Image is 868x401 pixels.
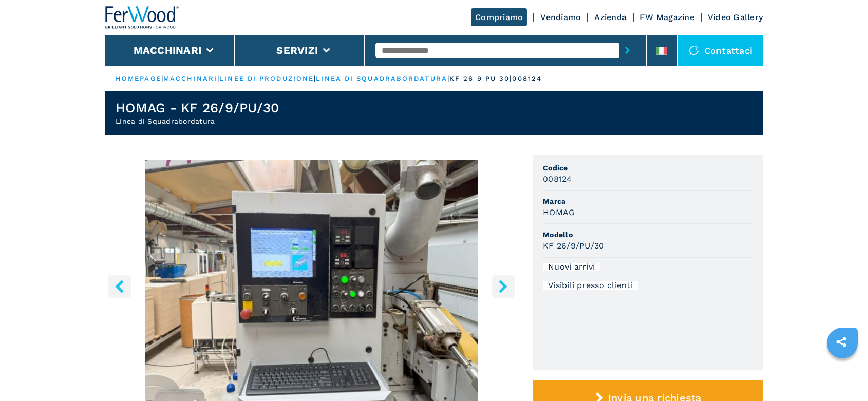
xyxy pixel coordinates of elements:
span: | [161,74,163,82]
img: Contattaci [689,45,699,55]
div: Contattaci [678,35,763,66]
a: HOMEPAGE [116,74,161,82]
a: Azienda [594,12,627,22]
a: linea di squadrabordatura [316,74,447,82]
button: left-button [108,275,131,298]
h3: KF 26/9/PU/30 [543,240,604,252]
button: submit-button [619,39,635,62]
div: Visibili presso clienti [543,281,638,290]
span: | [314,74,316,82]
a: Compriamo [471,8,527,26]
button: right-button [492,275,515,298]
span: | [447,74,449,82]
a: sharethis [828,329,854,355]
a: Video Gallery [708,12,763,22]
a: macchinari [163,74,217,82]
img: Ferwood [105,6,179,29]
a: FW Magazine [640,12,694,22]
p: kf 26 9 pu 30 | [449,74,512,83]
p: 008124 [512,74,542,83]
button: Servizi [276,44,318,56]
span: Marca [543,196,752,206]
a: linee di produzione [219,74,314,82]
div: Nuovi arrivi [543,263,600,271]
h3: HOMAG [543,206,575,218]
h2: Linea di Squadrabordatura [116,116,279,126]
span: | [217,74,219,82]
span: Codice [543,163,752,173]
h3: 008124 [543,173,572,185]
h1: HOMAG - KF 26/9/PU/30 [116,100,279,116]
span: Modello [543,230,752,240]
button: Macchinari [134,44,202,56]
a: Vendiamo [540,12,581,22]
